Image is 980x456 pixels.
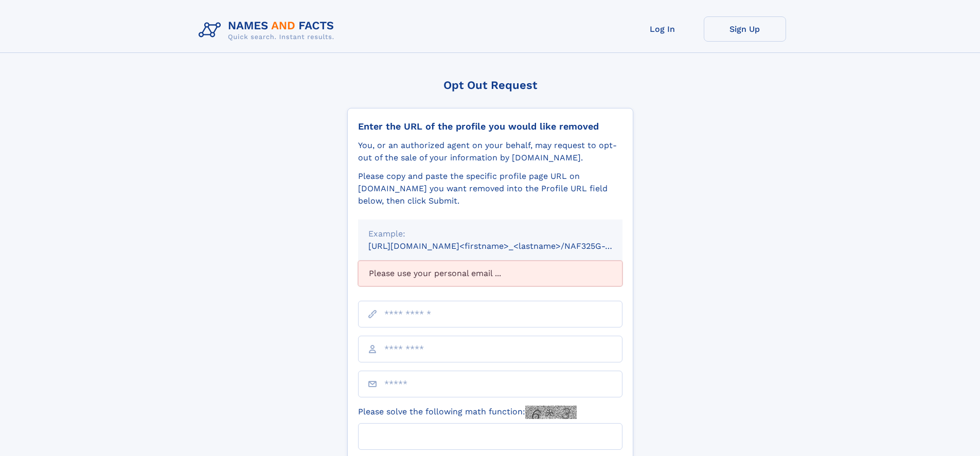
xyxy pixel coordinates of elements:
img: Logo Names and Facts [194,16,343,44]
div: Please use your personal email ... [358,261,622,286]
div: Enter the URL of the profile you would like removed [358,121,622,132]
a: Sign Up [704,16,786,42]
small: [URL][DOMAIN_NAME]<firstname>_<lastname>/NAF325G-xxxxxxxx [368,241,642,251]
label: Please solve the following math function: [358,406,577,419]
a: Log In [621,16,704,42]
div: You, or an authorized agent on your behalf, may request to opt-out of the sale of your informatio... [358,139,622,164]
div: Opt Out Request [347,79,633,92]
div: Example: [368,228,612,240]
div: Please copy and paste the specific profile page URL on [DOMAIN_NAME] you want removed into the Pr... [358,170,622,207]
